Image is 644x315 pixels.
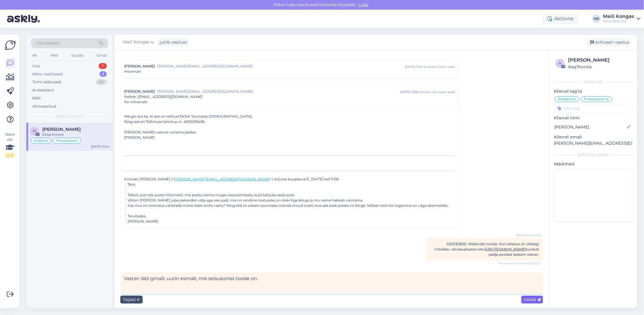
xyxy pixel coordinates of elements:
div: Vaata siia [5,132,15,158]
div: # aq7fomhk [568,64,631,70]
span: Pretensioon [56,139,78,143]
span: S25030820, Weborder toode. Kui vahetus on üldsegi mõeldav, siis kauplustes olev tundub padja pool... [434,242,539,257]
p: [PERSON_NAME][EMAIL_ADDRESS][DOMAIN_NAME] [554,140,632,146]
span: [PERSON_NAME][EMAIL_ADDRESS][DOMAIN_NAME] [157,64,405,69]
div: [PERSON_NAME] [568,57,631,64]
div: [PERSON_NAME] [554,152,632,157]
span: Maili Kongas [123,39,149,45]
div: [PERSON_NAME] [128,219,454,224]
span: Luba [357,2,370,7]
p: Kliendi email [554,134,632,140]
div: Tellisin just teie poest hiirematti, mis peaks olema mugav kasutamiseks, kuid kahjuks seda pole. [128,192,454,198]
div: Märgin ära ka, et see on tellitud EKNK Toompea [DEMOGRAPHIC_DATA]. [124,114,455,171]
div: Võtsin [PERSON_NAME] juba pakendist välja aga see padi, mis on randme toetuseks on siiski liiga k... [128,198,454,203]
div: Kõik [32,95,41,101]
a: [URL][DOMAIN_NAME] [485,247,526,251]
p: Kliendi tag'id [554,88,632,94]
img: Askly Logo [5,40,16,51]
div: Minu vestlused [32,71,63,77]
input: Lisa nimi [554,124,626,130]
span: [PERSON_NAME] [124,64,155,69]
a: Maili KongasKlick Eesti AS [603,14,640,23]
p: Kliendi nimi [554,115,632,121]
div: Tervitades, [128,214,454,219]
span: Re: Hiirematt [124,99,148,105]
div: Ning see on Tellimuse kinnitus nr. #200216496. [124,119,455,124]
span: Pretensioon [584,97,606,101]
span: Otsi kliente [36,40,60,46]
div: 60 [96,79,107,85]
div: ( umbes ühe tunni eest ) [420,90,455,94]
span: [EMAIL_ADDRESS][DOMAIN_NAME] [138,94,202,99]
span: Helina Laar [42,127,81,132]
div: Kliendi info [554,79,632,85]
div: Tagasi [120,296,143,304]
div: Kontakt [PERSON_NAME] (< >) kirjutas kuupäeval E, [DATE] kell 11:58: [124,177,455,182]
p: Märkmed [554,161,632,167]
div: MK [592,15,601,23]
span: Äriklient [34,139,48,143]
div: AI Assistent [32,87,54,93]
span: a [559,61,562,65]
div: Aktiivne [542,13,578,24]
span: Minu vestlused [56,114,83,119]
div: Arhiveeri vestlus [586,38,632,46]
div: [PERSON_NAME] [124,135,455,140]
div: [DATE] 13:24 [91,144,109,149]
div: Socials [70,52,84,59]
a: [PERSON_NAME][EMAIL_ADDRESS][DOMAIN_NAME] [174,177,270,181]
div: Tiimi vestlused [32,79,61,85]
span: Privaatne kommentaar | 13:24 [498,261,541,265]
span: [PERSON_NAME] [516,233,541,238]
div: Klick Eesti AS [603,19,634,23]
div: 1 [99,71,107,77]
div: 7 [99,63,107,69]
div: Arhiveeritud [32,104,56,109]
div: [DATE] 11:59 [405,65,422,69]
div: juhib vestlust [157,39,187,45]
div: Attachment [42,132,109,137]
input: Lisa tag [554,104,632,113]
span: H [33,129,36,133]
span: Äriklient [558,97,572,101]
div: [PERSON_NAME] vastust ootama jäädes, [124,130,455,135]
div: Kas mul on võimalus vahetada mõne teise toote vastu? Ning ehk te oskate soovitada mõnda muud matt... [128,203,454,208]
div: Email [96,52,108,59]
div: All [31,52,38,59]
div: Web [49,52,59,59]
textarea: Vastan läbi gmaili, uurin esmalt, mis seisukorras toode on. [120,272,543,294]
span: Hiirematt [124,69,141,74]
span: [PERSON_NAME] [124,89,155,94]
span: Saada [524,297,541,302]
div: Maili Kongas [603,14,634,19]
div: , [120,294,543,305]
span: Kellele : [124,94,136,99]
div: 2 / 3 [5,153,15,158]
div: ( umbes 2 tunni eest ) [424,65,455,69]
div: [DATE] 12:06 [400,90,418,94]
span: [PERSON_NAME][EMAIL_ADDRESS][DOMAIN_NAME] [157,89,400,94]
div: Tere, [128,182,454,224]
div: Uus [32,63,40,69]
